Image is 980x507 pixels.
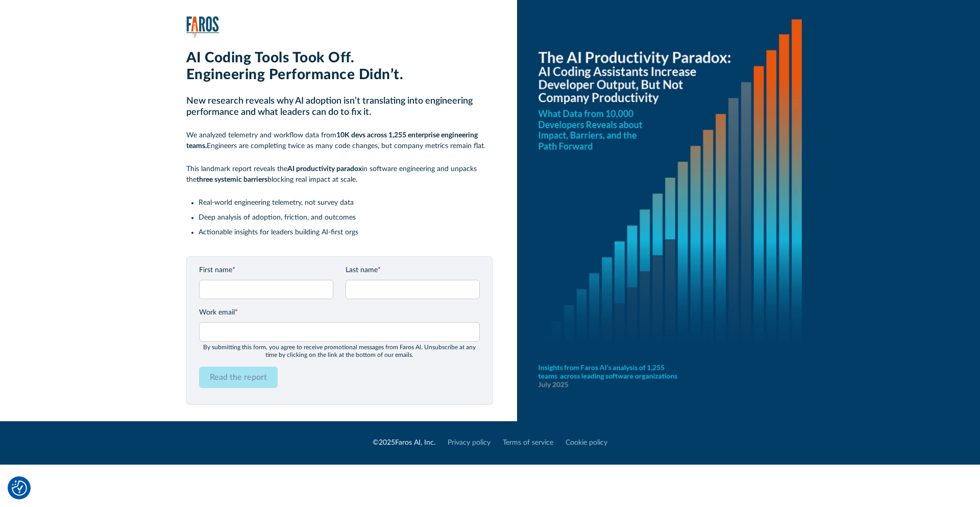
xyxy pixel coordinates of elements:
[346,265,480,276] label: Last name
[186,50,493,67] h1: AI Coding Tools Took Off.
[199,307,480,318] label: Work email
[186,16,219,37] img: Faros Logo
[199,198,493,208] li: Real-world engineering telemetry, not survey data
[199,265,480,396] form: Email Form
[566,438,607,448] a: Cookie policy
[379,439,395,446] span: 2025
[12,480,27,496] button: Cookie Settings
[287,165,362,173] strong: AI productivity paradox
[199,344,480,358] div: By submitting this form, you agree to receive promotional messages from Faros Al. Unsubscribe at ...
[12,480,27,496] img: Revisit consent button
[199,227,493,238] li: Actionable insights for leaders building AI-first orgs
[448,438,491,448] a: Privacy policy
[186,130,493,152] p: We analyzed telemetry and workflow data from Engineers are completing twice as many code changes,...
[199,212,493,223] li: Deep analysis of adoption, friction, and outcomes
[199,367,278,388] input: Read the report
[503,438,553,448] a: Terms of service
[373,438,435,448] div: © Faros AI, Inc.
[186,132,478,150] strong: 10K devs across 1,255 enterprise engineering teams.
[186,96,493,118] h2: New research reveals why AI adoption isn’t translating into engineering performance and what lead...
[197,176,267,183] strong: three systemic barriers
[186,66,493,84] h1: Engineering Performance Didn’t.
[186,164,493,185] p: This landmark report reveals the in software engineering and unpacks the blocking real impact at ...
[199,265,333,276] label: First name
